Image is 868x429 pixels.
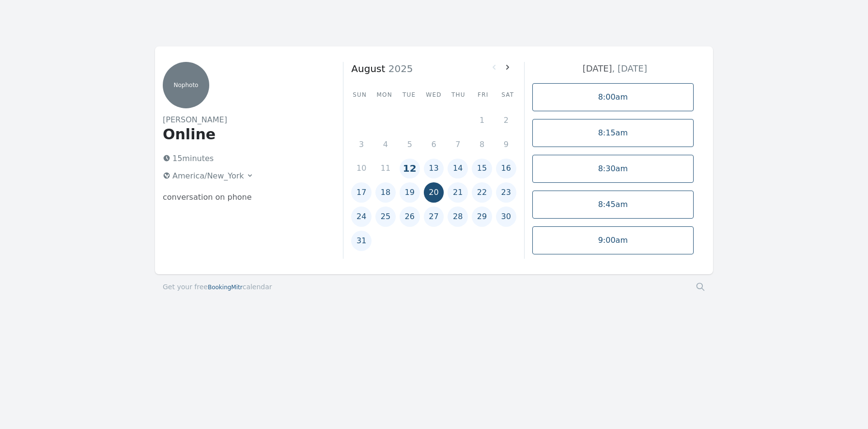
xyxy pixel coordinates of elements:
button: 26 [400,207,420,227]
button: 27 [424,207,444,227]
p: conversation on phone [163,192,327,203]
button: 1 [472,110,492,131]
button: 15 [472,159,492,179]
button: 30 [496,207,516,227]
div: Mon [376,91,393,99]
button: 10 [351,159,372,179]
strong: August [351,63,385,74]
span: BookingMitr [208,284,243,291]
span: 2025 [385,63,413,74]
button: 12 [400,159,420,179]
button: 23 [496,182,516,203]
button: 29 [472,207,492,227]
button: 9 [496,134,516,155]
p: No photo [163,81,209,89]
button: 14 [448,159,468,179]
strong: [DATE] [583,63,612,74]
button: 31 [351,231,372,251]
button: 18 [375,182,396,203]
button: 20 [424,182,444,203]
div: Sun [351,91,368,99]
button: 16 [496,159,516,179]
a: 8:15am [532,119,694,147]
a: 8:00am [532,83,694,111]
div: Wed [425,91,442,99]
button: 2 [496,110,516,131]
button: 22 [472,182,492,203]
h2: [PERSON_NAME] [163,114,327,126]
button: 17 [351,182,372,203]
div: Fri [475,91,492,99]
a: 8:30am [532,155,694,183]
div: Thu [450,91,467,99]
button: 21 [448,182,468,203]
button: 3 [351,134,372,155]
button: 28 [448,207,468,227]
button: 25 [375,207,396,227]
a: 9:00am [532,226,694,254]
button: 4 [375,134,396,155]
button: 19 [400,182,420,203]
span: , [DATE] [612,63,647,74]
p: 15 minutes [159,151,327,166]
button: 24 [351,207,372,227]
button: 13 [424,159,444,179]
a: 8:45am [532,191,694,219]
button: 7 [448,134,468,155]
h1: Online [163,126,327,143]
button: 11 [375,159,396,179]
a: Get your freeBookingMitrcalendar [163,282,272,292]
div: Sat [499,91,516,99]
button: 6 [424,134,444,155]
button: 8 [472,134,492,155]
button: 5 [400,134,420,155]
div: Tue [401,91,418,99]
button: America/New_York [159,168,258,184]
